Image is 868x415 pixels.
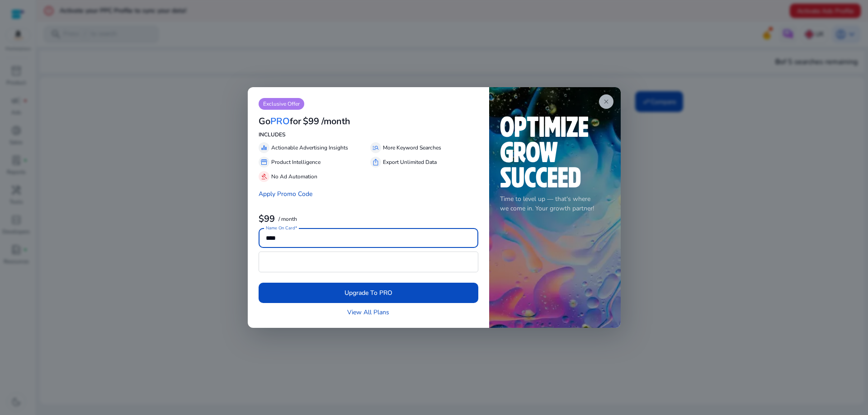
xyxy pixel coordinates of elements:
[603,98,610,105] span: close
[372,159,379,166] span: ios_share
[303,116,350,127] h3: $99 /month
[259,98,304,110] p: Exclusive Offer
[259,131,478,139] p: INCLUDES
[259,213,275,225] b: $99
[259,116,301,127] h3: Go for
[347,308,389,317] a: View All Plans
[344,288,392,298] span: Upgrade To PRO
[270,115,290,127] span: PRO
[278,216,297,222] p: / month
[372,144,379,151] span: manage_search
[383,158,437,166] p: Export Unlimited Data
[271,158,321,166] p: Product Intelligence
[259,190,312,198] a: Apply Promo Code
[271,144,348,152] p: Actionable Advertising Insights
[260,159,268,166] span: storefront
[260,144,268,151] span: equalizer
[259,283,478,303] button: Upgrade To PRO
[264,253,473,271] iframe: Secure card payment input frame
[271,173,317,181] p: No Ad Automation
[383,144,441,152] p: More Keyword Searches
[260,173,268,180] span: gavel
[500,194,610,213] p: Time to level up — that's where we come in. Your growth partner!
[266,225,295,232] mat-label: Name On Card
